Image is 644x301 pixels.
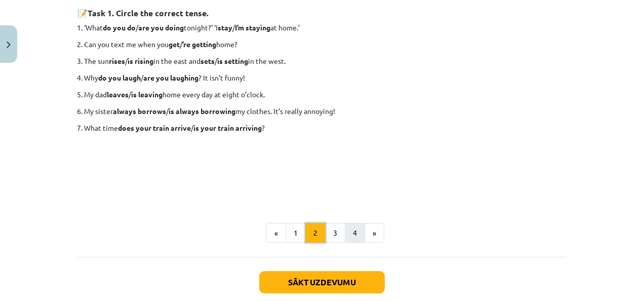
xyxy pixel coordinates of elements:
[84,56,567,66] p: The sun / in the east and / in the west.
[84,39,567,50] p: Can you text me when you / home?
[77,223,567,243] nav: Page navigation example
[235,23,270,32] strong: I’m staying
[182,40,216,49] strong: ’re getting
[169,106,235,116] strong: is always borrowing
[217,56,248,65] strong: is setting
[109,56,125,65] strong: rises
[84,72,567,83] p: Why / ? It isn’t funny!
[118,123,191,132] strong: does your train arrive
[325,223,345,243] button: 3
[131,90,163,99] strong: is leaving
[84,22,567,33] p: ‘What / tonight?’ ‘I / at home.’
[88,8,114,18] b: Task 1.
[169,40,180,49] strong: get
[138,23,184,32] strong: are you doing
[77,139,567,181] iframe: Topic 2. Grammar – present, past and future tenses. Task 1. 9. kl. 1.iesk
[286,223,306,243] button: 1
[266,223,286,243] button: «
[143,73,198,82] strong: are you laughing
[107,90,129,99] strong: leaves
[84,89,567,100] p: My dad / home every day at eight o’clock.
[365,223,384,243] button: »
[84,106,567,117] p: My sister / my clothes. It’s really annoying!
[103,23,136,32] strong: do you do
[113,106,166,116] strong: always borrows
[200,56,215,65] strong: sets
[116,8,209,18] strong: Circle the correct tense.
[345,223,365,243] button: 4
[305,223,326,243] button: 2
[77,1,567,19] h3: 📝
[193,123,262,132] strong: is your train arriving
[218,23,232,32] strong: stay
[128,56,153,65] strong: is rising
[7,42,11,48] img: icon-close-lesson-0947bae3869378f0d4975bcd49f059093ad1ed9edebbc8119c70593378902aed.svg
[84,123,567,133] p: What time / ?
[98,73,141,82] strong: do you laugh
[259,271,385,293] button: Sākt uzdevumu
